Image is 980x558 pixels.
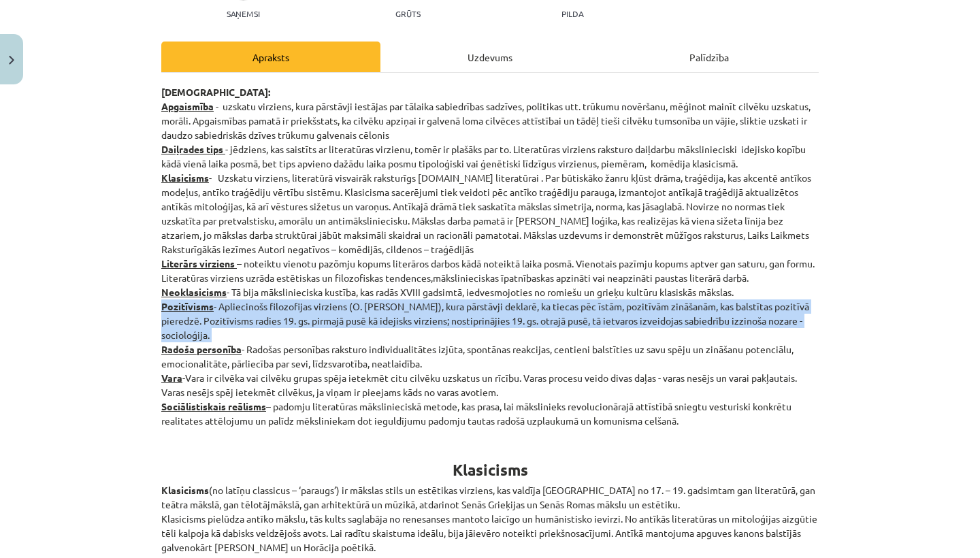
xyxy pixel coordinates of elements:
strong: Neoklasicisms [161,286,227,298]
u: Apgaismība [161,100,214,112]
strong: Klasicisms [161,484,209,496]
b: Klasicisms [453,460,528,480]
strong: Klasicisms [161,171,209,184]
strong: Vara [161,372,182,384]
p: Grūts [395,9,421,18]
p: pilda [561,9,583,18]
strong: Sociālistiskais reālisms [161,400,266,412]
strong: Daiļrades tips [161,143,223,155]
div: Uzdevums [380,42,600,72]
strong: Radoša personība [161,343,242,355]
div: Apraksts [161,42,380,72]
p: Saņemsi [221,9,265,18]
strong: [DEMOGRAPHIC_DATA]: [161,86,270,98]
strong: Literārs virziens [161,257,235,269]
div: Palīdzība [600,42,819,72]
strong: Pozitīvisms [161,300,214,312]
img: icon-close-lesson-0947bae3869378f0d4975bcd49f059093ad1ed9edebbc8119c70593378902aed.svg [9,56,14,65]
p: - uzskatu virziens, kura pārstāvji iestājas par tālaika sabiedrības sadzīves, politikas utt. trūk... [161,85,819,428]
